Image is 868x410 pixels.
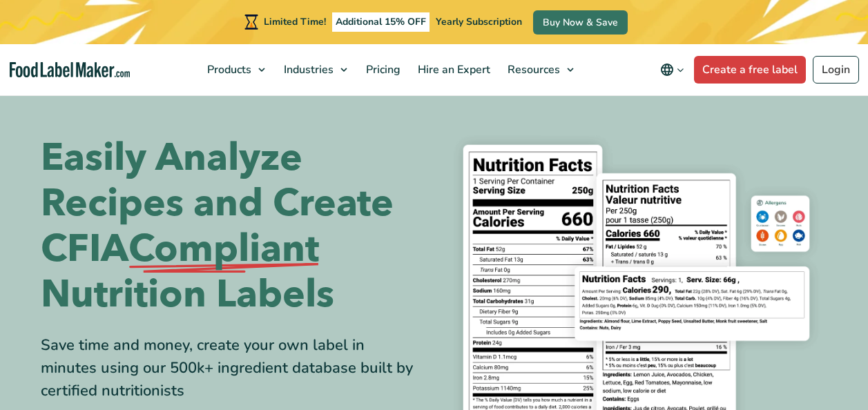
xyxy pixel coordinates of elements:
a: Buy Now & Save [533,10,628,35]
a: Resources [499,44,581,95]
span: Hire an Expert [414,62,492,77]
h1: Easily Analyze Recipes and Create CFIA Nutrition Labels [41,135,424,318]
span: Resources [503,62,561,77]
a: Login [813,56,859,84]
a: Industries [276,44,354,95]
div: Save time and money, create your own label in minutes using our 500k+ ingredient database built b... [41,334,424,402]
a: Products [199,44,272,95]
button: Change language [650,56,694,84]
span: Additional 15% OFF [332,12,430,32]
a: Food Label Maker homepage [10,62,131,78]
span: Limited Time! [264,15,326,28]
span: Yearly Subscription [436,15,522,28]
a: Pricing [358,44,406,95]
span: Products [203,62,253,77]
span: Industries [280,62,335,77]
a: Create a free label [694,56,806,84]
span: Compliant [128,226,319,272]
a: Hire an Expert [409,44,496,95]
span: Pricing [362,62,402,77]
